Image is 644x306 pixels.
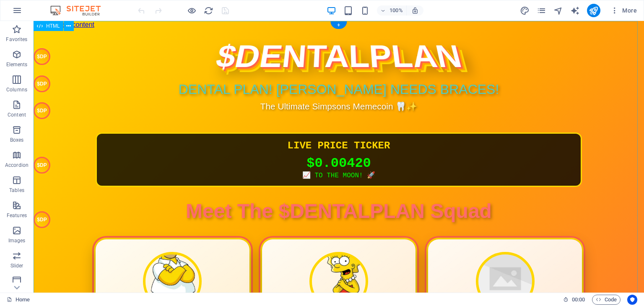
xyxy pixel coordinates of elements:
[377,5,407,16] button: 100%
[589,6,598,16] i: Publish
[411,7,419,14] i: On resize automatically adjust zoom level to fit chosen device.
[10,137,24,143] p: Boxes
[537,5,547,16] button: pages
[592,295,621,305] button: Code
[46,23,60,29] span: HTML
[8,237,26,244] p: Images
[5,162,29,169] p: Accordion
[572,295,585,305] span: 00 00
[8,112,26,118] p: Content
[9,187,24,194] p: Tables
[203,5,213,16] button: reload
[610,6,637,15] span: More
[520,6,530,16] i: Design (Ctrl+Alt+Y)
[6,86,27,93] p: Columns
[570,6,580,16] i: AI Writer
[563,295,585,305] h6: Session time
[6,36,27,43] p: Favorites
[553,5,563,16] button: navigator
[330,21,347,29] div: +
[520,5,530,16] button: design
[578,296,579,303] span: :
[627,295,637,305] button: Usercentrics
[587,4,600,17] button: publish
[48,5,111,16] img: Editor Logo
[390,5,403,16] h6: 100%
[607,4,640,17] button: More
[7,295,30,305] a: Click to cancel selection. Double-click to open Pages
[10,262,23,269] p: Slider
[6,61,28,68] p: Elements
[537,6,546,16] i: Pages (Ctrl+Alt+S)
[553,6,563,16] i: Navigator
[596,295,617,305] span: Code
[7,212,27,219] p: Features
[187,5,197,16] button: Click here to leave preview mode and continue editing
[204,6,213,16] i: Reload page
[570,5,580,16] button: text_generator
